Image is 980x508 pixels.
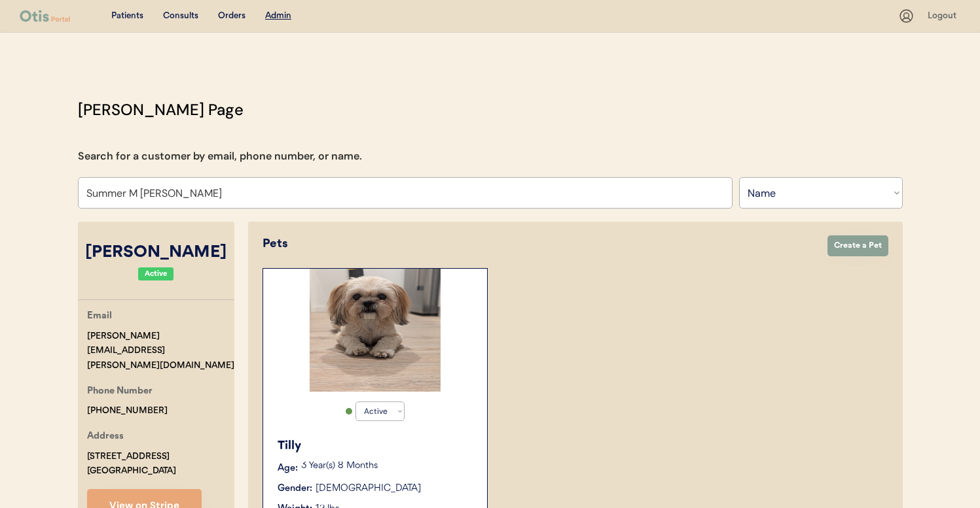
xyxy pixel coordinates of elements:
div: Address [87,429,124,445]
div: Email [87,309,112,325]
div: Phone Number [87,384,153,400]
button: Create a Pet [827,235,888,256]
input: Search by name [78,177,733,209]
div: Gender: [278,482,312,496]
div: [PERSON_NAME] [78,241,234,265]
div: Consults [163,10,198,23]
p: 3 Year(s) 8 Months [301,462,474,471]
div: Search for a customer by email, phone number, or name. [78,148,362,164]
div: Patients [111,10,143,23]
div: [PHONE_NUMBER] [87,403,168,418]
div: [DEMOGRAPHIC_DATA] [316,482,421,496]
div: Tilly [278,437,474,455]
div: [PERSON_NAME][EMAIL_ADDRESS][PERSON_NAME][DOMAIN_NAME] [87,329,234,373]
div: [STREET_ADDRESS] [GEOGRAPHIC_DATA] [87,449,176,479]
div: Age: [278,462,298,475]
u: Admin [265,11,291,20]
div: Orders [218,10,245,23]
div: Logout [928,10,960,23]
div: Pets [263,235,814,253]
div: [PERSON_NAME] Page [78,98,244,122]
img: PXL_20240712_225348379.PORTRAIT-afbd986f-858e-4771-95f2-439ab75038a6.jpg [310,269,441,392]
